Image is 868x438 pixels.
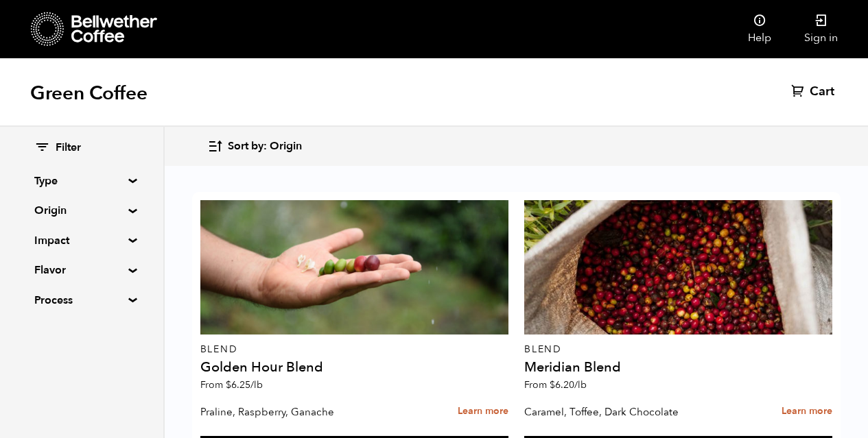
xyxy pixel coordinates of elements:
[200,361,508,374] h4: Golden Hour Blend
[791,84,838,100] a: Cart
[56,141,81,156] span: Filter
[550,378,587,391] bdi: 6.20
[34,292,129,308] summary: Process
[34,232,129,249] summary: Impact
[30,81,148,106] h1: Green Coffee
[200,345,508,354] p: Blend
[524,345,832,354] p: Blend
[200,378,263,391] span: From
[34,173,129,189] summary: Type
[226,378,263,391] bdi: 6.25
[782,397,832,426] a: Learn more
[34,202,129,219] summary: Origin
[550,378,555,391] span: $
[207,130,302,162] button: Sort by: Origin
[574,378,587,391] span: /lb
[524,378,587,391] span: From
[524,361,832,374] h4: Meridian Blend
[200,402,410,422] p: Praline, Raspberry, Ganache
[524,402,734,422] p: Caramel, Toffee, Dark Chocolate
[810,84,834,100] span: Cart
[250,378,263,391] span: /lb
[34,262,129,278] summary: Flavor
[228,139,302,154] span: Sort by: Origin
[458,397,508,426] a: Learn more
[226,378,231,391] span: $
